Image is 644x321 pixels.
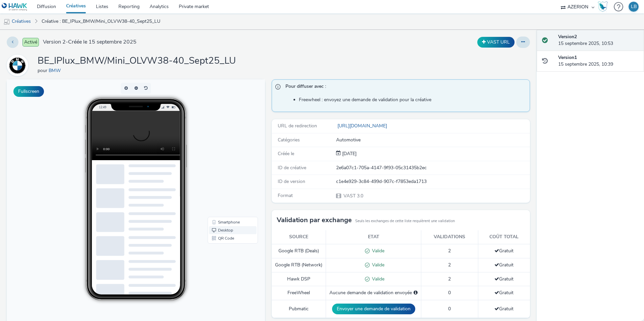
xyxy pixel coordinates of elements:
[341,150,357,157] div: Création 15 septembre 2025, 10:39
[448,306,451,312] span: 0
[494,262,514,268] span: Gratuit
[278,165,306,171] span: ID de créative
[272,230,326,244] th: Source
[202,155,250,163] li: QR Code
[370,276,384,282] span: Valide
[370,248,384,254] span: Valide
[13,86,44,97] button: Fullscreen
[3,18,10,25] img: mobile
[421,230,478,244] th: Validations
[414,290,418,296] div: Sélectionnez un deal ci-dessous et cliquez sur Envoyer pour envoyer une demande de validation à F...
[211,149,226,153] span: Desktop
[49,67,63,74] a: BMW
[558,54,577,61] strong: Version 1
[211,157,227,161] span: QR Code
[558,34,577,40] strong: Version 2
[631,2,637,12] div: LB
[329,290,418,296] div: Aucune demande de validation envoyée
[598,1,610,12] a: Hawk Academy
[272,258,326,272] td: Google RTB (Network)
[299,97,526,103] li: Freewheel : envoyez une demande de validation pour la créative
[278,178,305,185] span: ID de version
[343,193,363,199] span: VAST 3.0
[448,276,451,282] span: 2
[38,13,164,29] a: Créative : BE_IPlux_BMW/Mini_OLVW38-40_Sept25_LU
[202,139,250,147] li: Smartphone
[278,150,294,157] span: Créée le
[211,141,233,145] span: Smartphone
[336,137,529,143] div: Automotive
[38,55,236,67] h1: BE_IPlux_BMW/Mini_OLVW38-40_Sept25_LU
[370,262,384,268] span: Valide
[272,244,326,258] td: Google RTB (Deals)
[38,67,49,74] span: pour
[336,123,390,129] a: [URL][DOMAIN_NAME]
[448,248,451,254] span: 2
[478,230,530,244] th: Coût total
[341,150,357,157] span: [DATE]
[285,83,523,92] span: Pour diffuser avec :
[8,56,27,75] img: BMW
[2,3,28,11] img: undefined Logo
[272,300,326,318] td: Pubmatic
[494,248,514,254] span: Gratuit
[448,290,451,296] span: 0
[278,123,317,129] span: URL de redirection
[448,262,451,268] span: 2
[336,165,529,171] div: 2e6a07c1-705a-4147-9f93-05c31435b2ec
[272,272,326,286] td: Hawk DSP
[558,34,639,47] div: 15 septembre 2025, 10:53
[476,37,516,48] div: Dupliquer la créative en un VAST URL
[598,1,608,12] img: Hawk Academy
[477,37,515,48] button: VAST URL
[336,178,529,185] div: c1e4e929-3c84-499d-907c-f7853eda1713
[22,38,39,47] span: Activé
[355,218,455,224] small: Seuls les exchanges de cette liste requièrent une validation
[277,215,352,225] h3: Validation par exchange
[92,26,100,29] span: 12:49
[494,306,514,312] span: Gratuit
[43,38,137,46] span: Version 2 - Créée le 15 septembre 2025
[278,137,300,143] span: Catégories
[272,286,326,300] td: FreeWheel
[326,230,421,244] th: Etat
[7,62,31,68] a: BMW
[558,54,639,68] div: 15 septembre 2025, 10:39
[494,290,514,296] span: Gratuit
[494,276,514,282] span: Gratuit
[332,304,415,314] button: Envoyer une demande de validation
[278,192,293,199] span: Format
[202,147,250,155] li: Desktop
